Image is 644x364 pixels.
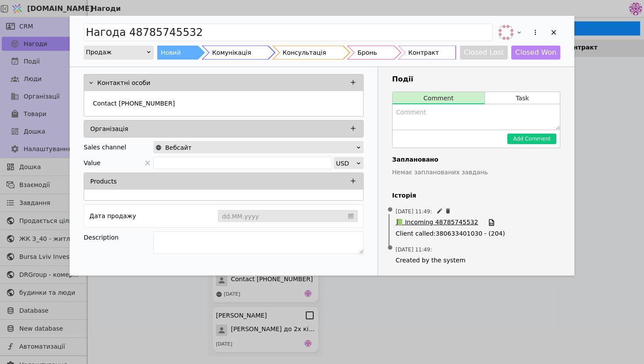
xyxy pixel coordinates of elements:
[392,168,560,177] p: Немає запланованих завдань
[498,25,514,40] img: vi
[348,212,354,220] svg: calendar
[86,46,146,58] div: Продаж
[336,157,356,170] div: USD
[165,141,191,154] span: Вебсайт
[357,46,377,60] div: Бронь
[396,246,432,254] span: [DATE] 11:49 :
[97,78,150,88] p: Контактні особи
[90,177,117,186] p: Products
[386,199,395,221] span: •
[392,155,560,164] h4: Заплановано
[84,231,153,244] div: Description
[507,134,556,144] button: Add Comment
[392,74,560,85] h3: Події
[89,210,136,222] div: Дата продажу
[396,208,432,216] span: [DATE] 11:49 :
[212,46,251,60] div: Комунікація
[396,256,557,265] span: Created by the system
[396,229,557,238] span: Client called : 380633401030 - (204)
[485,92,560,104] button: Task
[90,124,128,134] p: Організація
[393,92,485,104] button: Comment
[84,157,100,169] span: Value
[161,46,181,60] div: Новий
[392,191,560,200] h4: Історія
[70,16,574,276] div: Add Opportunity
[511,46,560,60] button: Closed Won
[396,218,478,227] span: 📗 Incoming 48785745532
[93,99,175,108] p: Contact [PHONE_NUMBER]
[156,145,162,151] img: online-store.svg
[84,141,126,153] div: Sales channel
[408,46,439,60] div: Контракт
[460,46,508,60] button: Closed Lost
[283,46,326,60] div: Консультація
[386,237,395,259] span: •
